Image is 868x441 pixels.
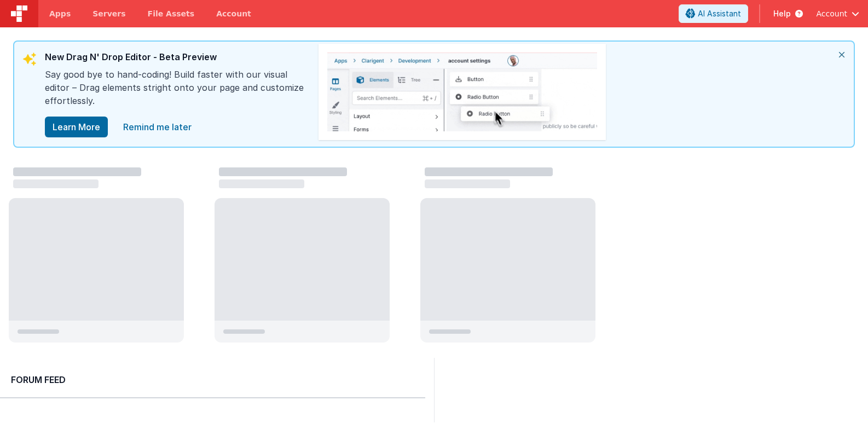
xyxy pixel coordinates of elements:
div: Say good bye to hand-coding! Build faster with our visual editor – Drag elements stright onto you... [45,68,308,116]
button: Learn More [45,117,108,137]
div: New Drag N' Drop Editor - Beta Preview [45,50,308,68]
span: AI Assistant [698,8,741,19]
button: AI Assistant [679,4,748,23]
span: Apps [49,8,71,19]
span: Servers [92,8,125,19]
span: Help [773,8,791,19]
h2: Forum Feed [11,373,414,386]
i: close [830,42,854,68]
span: Account [816,8,847,19]
button: Account [816,8,859,19]
span: File Assets [148,8,195,19]
a: close [117,116,198,138]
